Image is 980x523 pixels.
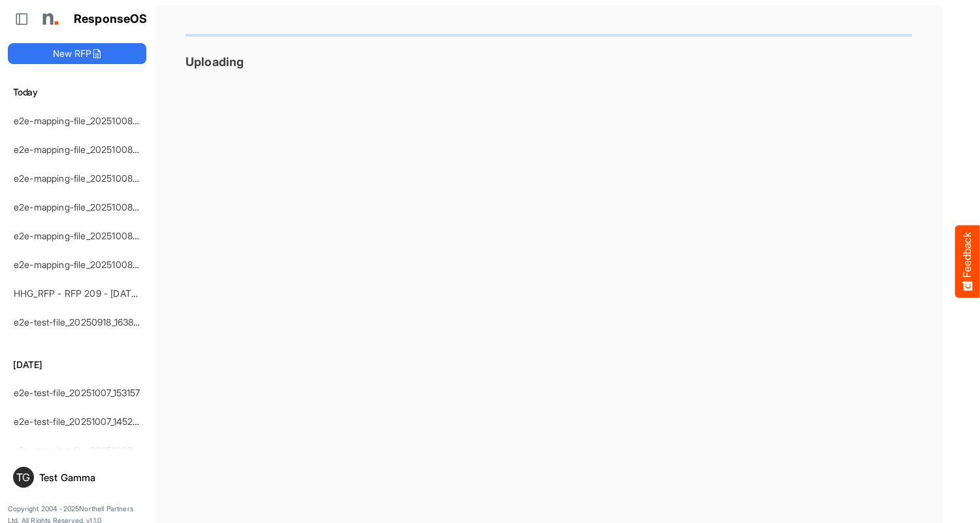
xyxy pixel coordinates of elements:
[36,6,62,32] img: Northell
[955,226,980,298] button: Feedback
[8,43,146,64] button: New RFP
[8,358,146,372] h6: [DATE]
[14,115,165,126] a: e2e-mapping-file_20251008_133625
[74,12,148,26] h1: ResponseOS
[8,85,146,99] h6: Today
[39,473,141,482] div: Test Gamma
[14,144,165,155] a: e2e-mapping-file_20251008_133358
[14,173,165,184] a: e2e-mapping-file_20251008_132857
[14,259,164,270] a: e2e-mapping-file_20251008_131648
[14,387,140,398] a: e2e-test-file_20251007_153157
[14,288,242,299] a: HHG_RFP - RFP 209 - [DATE] - ROS TEST 3 (LITE) (2)
[14,230,163,241] a: e2e-mapping-file_20251008_131856
[14,201,163,212] a: e2e-mapping-file_20251008_132815
[16,472,30,482] span: TG
[186,55,912,69] h3: Uploading
[14,416,144,427] a: e2e-test-file_20251007_145239
[14,316,169,328] a: e2e-test-file_20250918_163829 (1) (2)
